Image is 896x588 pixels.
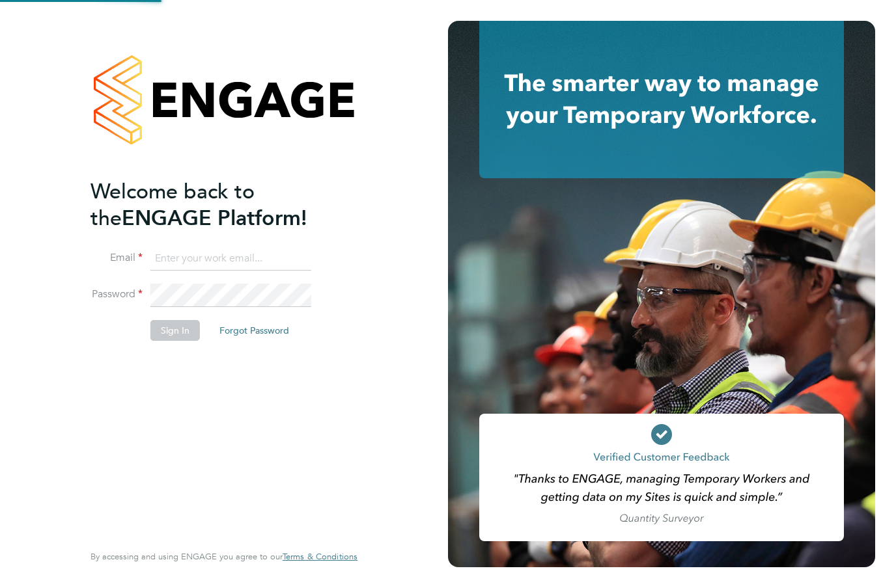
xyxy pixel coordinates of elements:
input: Enter your work email... [150,247,311,271]
button: Forgot Password [209,320,300,341]
span: Welcome back to the [91,179,255,231]
h2: ENGAGE Platform! [91,178,344,232]
a: Terms & Conditions [283,552,357,562]
label: Email [91,251,143,265]
span: By accessing and using ENGAGE you agree to our [91,551,357,562]
button: Sign In [150,320,200,341]
label: Password [91,287,143,301]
